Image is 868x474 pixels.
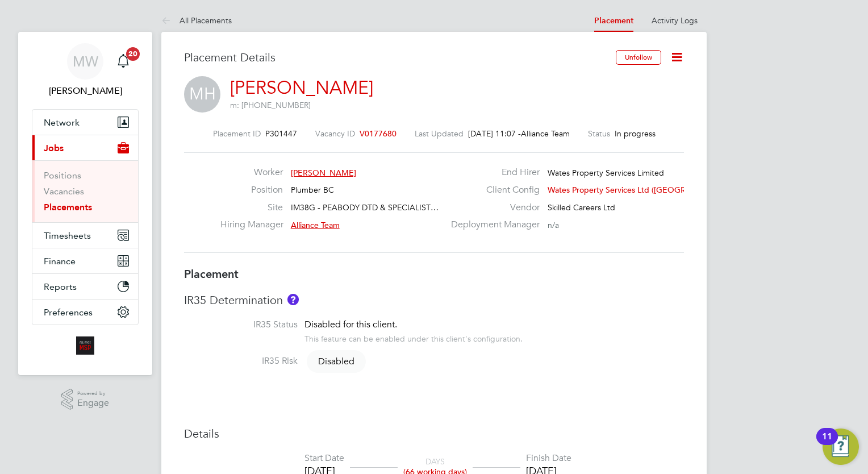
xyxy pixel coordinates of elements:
span: MH [184,76,220,113]
label: Worker [220,167,283,178]
label: Site [220,202,283,214]
button: Reports [32,274,138,299]
span: m: [PHONE_NUMBER] [230,100,311,110]
label: Placement ID [213,128,261,139]
a: Powered byEngage [61,389,110,410]
span: Wates Property Services Ltd ([GEOGRAPHIC_DATA]… [548,185,744,195]
a: 20 [112,43,135,80]
a: Vacancies [44,186,84,197]
span: [PERSON_NAME] [291,168,356,178]
a: All Placements [161,15,232,26]
label: IR35 Status [184,319,298,331]
span: Disabled for this client. [304,319,397,330]
button: Timesheets [32,223,138,248]
div: Jobs [32,160,138,222]
a: Activity Logs [652,15,698,26]
img: alliancemsp-logo-retina.png [76,336,94,355]
label: Vendor [444,202,540,214]
button: Unfollow [616,50,661,65]
h3: Details [184,426,684,441]
div: This feature can be enabled under this client's configuration. [304,331,523,344]
label: End Hirer [444,167,540,178]
span: Plumber BC [291,185,334,195]
span: Powered by [77,389,109,398]
span: 20 [126,47,140,61]
span: Wates Property Services Limited [548,168,664,178]
button: Preferences [32,300,138,325]
span: Alliance Team [291,220,340,230]
button: Open Resource Center, 11 new notifications [823,429,859,465]
label: Status [588,128,610,139]
span: MW [73,54,98,69]
button: About IR35 [287,294,299,305]
div: Finish Date [526,452,571,464]
a: Positions [44,170,81,181]
span: Network [44,117,80,128]
a: Go to home page [32,336,139,355]
h3: IR35 Determination [184,293,684,307]
label: Position [220,184,283,196]
span: Skilled Careers Ltd [548,202,615,213]
button: Network [32,110,138,135]
button: Finance [32,248,138,273]
a: MW[PERSON_NAME] [32,43,139,98]
b: Placement [184,267,239,281]
label: Vacancy ID [315,128,355,139]
a: [PERSON_NAME] [230,77,373,99]
span: Reports [44,281,77,292]
span: Jobs [44,143,64,153]
span: Timesheets [44,230,91,241]
a: Placements [44,202,92,213]
span: Disabled [307,350,366,373]
span: In progress [615,128,656,139]
span: Alliance Team [521,128,570,139]
span: IM38G - PEABODY DTD & SPECIALIST… [291,202,439,213]
span: Finance [44,256,76,267]
h3: Placement Details [184,50,607,65]
a: Placement [594,16,633,26]
span: Megan Westlotorn [32,84,139,98]
span: [DATE] 11:07 - [468,128,521,139]
label: Hiring Manager [220,219,283,231]
label: Last Updated [415,128,464,139]
nav: Main navigation [18,32,152,375]
div: Start Date [304,452,344,464]
label: Client Config [444,184,540,196]
span: P301447 [265,128,297,139]
span: V0177680 [360,128,397,139]
div: 11 [822,436,832,451]
button: Jobs [32,135,138,160]
label: IR35 Risk [184,355,298,367]
span: n/a [548,220,559,230]
span: Engage [77,398,109,408]
label: Deployment Manager [444,219,540,231]
span: Preferences [44,307,93,318]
